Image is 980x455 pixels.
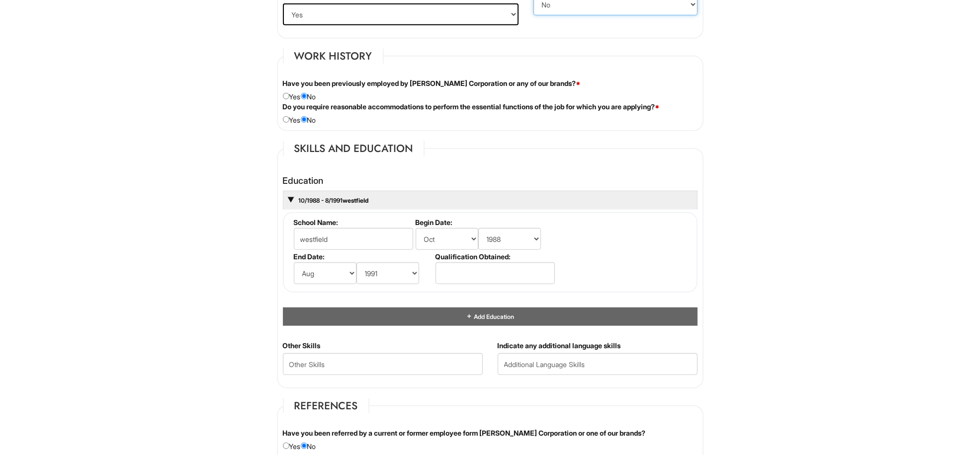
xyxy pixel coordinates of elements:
[275,78,705,102] div: Yes No
[275,102,705,125] div: Yes No
[283,3,519,25] select: (Yes / No)
[498,341,621,351] label: Indicate any additional language skills
[466,313,514,320] a: Add Education
[283,141,425,156] legend: Skills and Education
[498,353,698,375] input: Additional Language Skills
[283,353,483,375] input: Other Skills
[472,313,514,320] span: Add Education
[283,428,646,438] label: Have you been referred by a current or former employee form [PERSON_NAME] Corporation or one of o...
[283,398,369,413] legend: References
[416,218,553,227] label: Begin Date:
[297,197,368,204] a: 10/1988 - 8/1991westfield
[294,218,412,227] label: School Name:
[436,252,553,261] label: Qualification Obtained:
[275,428,705,452] div: Yes No
[283,78,581,88] label: Have you been previously employed by [PERSON_NAME] Corporation or any of our brands?
[297,197,343,204] span: 10/1988 - 8/1991
[294,252,432,261] label: End Date:
[283,341,321,351] label: Other Skills
[283,176,698,186] h4: Education
[283,49,384,64] legend: Work History
[283,102,660,112] label: Do you require reasonable accommodations to perform the essential functions of the job for which ...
